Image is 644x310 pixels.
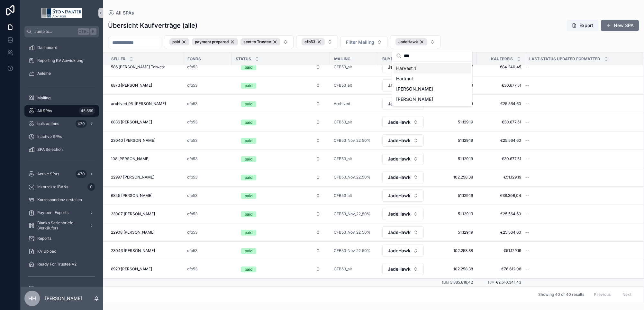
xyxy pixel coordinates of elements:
[334,138,371,143] a: CFB53_Nov_22_50%
[382,61,424,73] button: Select Button
[187,193,228,198] a: cfb53
[236,245,326,257] button: Select Button
[525,230,529,235] span: --
[192,38,238,45] button: Unselect PAYMENT_PREPARED
[24,220,99,231] a: Blanko Serienbriefe (Verkäufer)
[346,39,374,45] span: Filter Mailing
[525,120,529,125] span: --
[187,266,197,272] span: cfb53
[334,101,350,106] span: Archived
[187,175,197,180] a: cfb53
[111,248,155,253] span: 23043 [PERSON_NAME]
[37,171,59,177] span: Active SPAs
[235,263,326,275] a: Select Button
[392,62,472,106] div: Suggestions
[388,266,411,272] span: JadeHawk
[388,229,411,236] span: JadeHawk
[481,193,521,198] span: €38.306,04
[481,175,521,180] a: €51.129,19
[24,233,99,244] a: Reports
[236,190,326,201] button: Select Button
[601,20,639,31] button: New SPA
[24,207,99,218] a: Payment Exports
[164,35,294,48] button: Select Button
[245,83,252,89] div: paid
[37,95,50,101] span: Mailing
[235,226,326,238] a: Select Button
[296,35,338,48] button: Select Button
[382,189,424,202] a: Select Button
[187,101,228,106] a: cfb53
[481,120,521,125] a: €30.677,51
[525,138,635,143] a: --
[432,266,473,272] span: 102.258,38
[481,156,521,161] a: €30.677,51
[187,211,197,217] a: cfb53
[76,170,87,178] div: 470
[334,266,352,272] span: CFB53_alt
[334,156,352,161] a: CFB53_alt
[334,248,371,253] a: CFB53_Nov_22_50%
[382,171,424,183] button: Select Button
[525,156,635,161] a: --
[334,64,352,70] span: CFB53_alt
[396,75,413,82] span: Hartmut
[395,38,427,45] button: Unselect 16
[525,248,635,253] a: --
[334,64,374,70] a: CFB53_alt
[334,83,374,88] a: CFB53_alt
[24,181,99,193] a: Inkorrekte IBANs0
[187,138,228,143] a: cfb53
[37,262,77,267] span: Ready For Trustee V2
[245,101,252,107] div: paid
[388,64,411,70] span: JadeHawk
[245,175,252,180] div: paid
[432,230,473,235] span: 51.129,19
[111,64,165,70] span: 586 [PERSON_NAME] Telwest
[111,83,179,88] a: 6873 [PERSON_NAME]
[334,138,374,143] a: CFB53_Nov_22_50%
[334,83,352,88] a: CFB53_alt
[525,211,635,217] a: --
[481,248,521,253] a: €51.129,19
[525,193,529,198] span: --
[382,244,424,257] a: Select Button
[481,138,521,143] span: €25.564,60
[111,120,152,125] span: 6836 [PERSON_NAME]
[245,211,252,217] div: paid
[525,64,529,70] span: --
[187,230,197,235] span: cfb53
[481,83,521,88] a: €30.677,51
[169,38,189,45] button: Unselect PAID
[334,193,352,198] a: CFB53_alt
[236,227,326,238] button: Select Button
[388,82,411,89] span: JadeHawk
[245,64,252,70] div: paid
[340,36,387,48] button: Select Button
[382,263,424,275] button: Select Button
[187,64,197,70] span: cfb53
[236,116,326,128] button: Select Button
[245,266,252,272] div: paid
[235,79,326,92] a: Select Button
[382,98,424,110] button: Select Button
[24,92,99,104] a: Mailing
[111,248,179,253] a: 23043 [PERSON_NAME]
[334,211,371,217] a: CFB53_Nov_22_50%
[382,245,424,257] button: Select Button
[187,175,228,180] a: cfb53
[236,98,326,110] button: Select Button
[481,230,521,235] span: €25.564,60
[24,258,99,270] a: Ready For Trustee V2
[525,138,529,143] span: --
[87,183,95,191] div: 0
[37,236,51,241] span: Reports
[235,134,326,147] a: Select Button
[432,120,473,125] a: 51.129,19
